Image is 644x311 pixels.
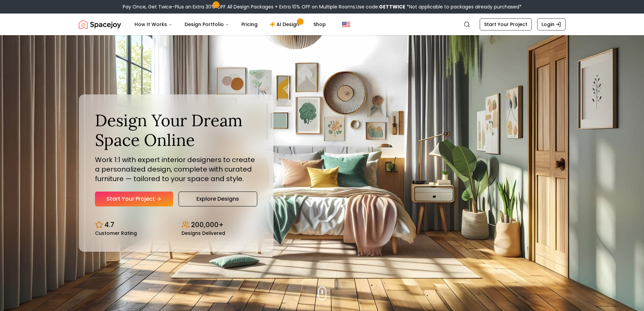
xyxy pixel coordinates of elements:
[182,231,225,236] small: Designs Delivered
[79,14,566,35] nav: Global
[95,155,257,183] p: Work 1:1 with expert interior designers to create a personalized design, complete with curated fu...
[405,3,522,10] span: *Not applicable to packages already purchased*
[179,18,235,31] button: Design Portfolio
[356,3,405,10] span: Use code:
[123,3,522,10] div: Pay Once, Get Twice-Plus an Extra 30% OFF All Design Packages + Extra 10% OFF on Multiple Rooms.
[379,3,405,10] b: GETTWICE
[178,192,257,206] a: Explore Designs
[95,231,137,236] small: Customer Rating
[537,18,566,30] a: Login
[129,18,331,31] nav: Main
[264,18,307,31] a: AI Design
[79,18,121,31] img: Spacejoy Logo
[480,18,532,30] a: Start Your Project
[342,20,350,28] img: United States
[104,220,114,229] p: 4.7
[308,18,331,31] a: Shop
[95,192,173,206] a: Start Your Project
[95,215,257,236] div: Design stats
[79,18,121,31] a: Spacejoy
[129,18,178,31] button: How It Works
[95,111,257,150] h1: Design Your Dream Space Online
[191,220,223,229] p: 200,000+
[236,18,263,31] a: Pricing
